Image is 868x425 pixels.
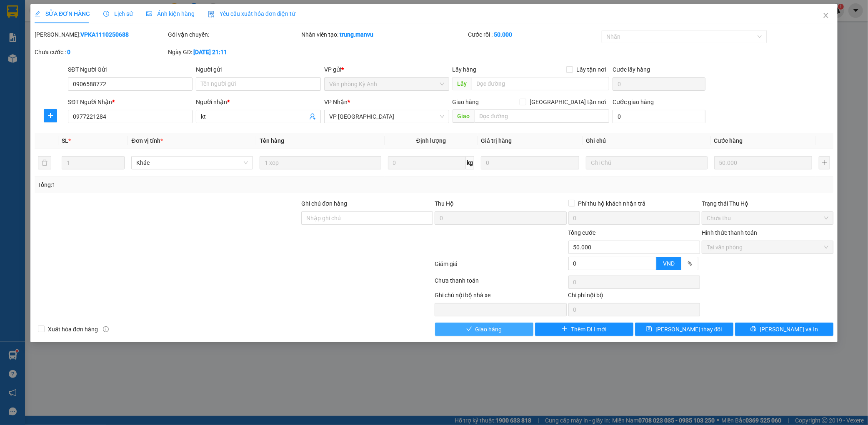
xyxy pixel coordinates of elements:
div: Ghi chú nội bộ nhà xe [435,291,566,303]
span: Lấy tận nơi [573,65,609,74]
span: Tổng cước [568,229,596,236]
button: checkGiao hàng [435,323,533,336]
input: 0 [714,156,813,169]
button: save[PERSON_NAME] thay đổi [635,323,733,336]
input: Ghi Chú [586,156,708,169]
span: VP Mỹ Đình [329,110,444,123]
span: Lấy hàng [453,66,477,73]
span: Giao hàng [475,325,502,334]
label: Cước lấy hàng [613,66,650,73]
div: Ngày GD: [168,47,300,57]
span: info-circle [103,326,109,332]
span: Chưa thu [707,212,828,224]
span: Giao hàng [453,99,479,105]
span: clock-circle [103,11,109,17]
span: Tại văn phòng [707,241,828,254]
span: Khác [136,157,248,169]
div: Chưa cước : [35,47,166,57]
span: Lịch sử [103,10,133,17]
b: [DATE] 21:11 [193,49,227,55]
span: plus [562,326,568,333]
input: Dọc đường [472,77,609,90]
div: Trạng thái Thu Hộ [702,199,833,208]
label: Cước giao hàng [613,99,654,105]
input: Cước lấy hàng [613,77,705,91]
div: Nhân viên tạo: [301,30,466,39]
span: Giao [453,109,475,123]
span: save [646,326,652,333]
span: printer [750,326,756,333]
span: SỬA ĐƠN HÀNG [35,10,90,17]
input: Cước giao hàng [613,110,705,123]
div: Người gửi [196,65,321,74]
span: picture [146,11,152,17]
input: VD: Bàn, Ghế [260,156,381,169]
span: Giá trị hàng [481,137,512,144]
label: Ghi chú đơn hàng [301,200,347,207]
span: VND [663,260,675,267]
div: SĐT Người Nhận [68,97,193,107]
input: 0 [481,156,579,169]
span: check [466,326,472,333]
span: VP Nhận [324,99,348,105]
input: Ghi chú đơn hàng [301,211,433,225]
span: [PERSON_NAME] thay đổi [655,325,722,334]
button: delete [38,156,51,169]
span: Lấy [453,77,472,90]
span: Yêu cầu xuất hóa đơn điện tử [208,10,296,17]
div: Người nhận [196,97,321,107]
th: Ghi chú [583,133,711,149]
span: SL [62,137,68,144]
button: printer[PERSON_NAME] và In [735,323,833,336]
b: trung.manvu [340,31,373,38]
span: Thêm ĐH mới [571,325,606,334]
span: Văn phòng Kỳ Anh [329,78,444,90]
div: Chi phí nội bộ [568,291,700,303]
button: plus [44,109,57,122]
span: [GEOGRAPHIC_DATA] tận nơi [526,97,609,107]
span: edit [35,11,40,17]
span: [PERSON_NAME] và In [760,325,818,334]
span: close [823,12,829,19]
span: kg [466,156,474,169]
b: VPKA1110250688 [80,31,129,38]
span: Phí thu hộ khách nhận trả [575,199,649,208]
div: [PERSON_NAME]: [35,30,166,39]
span: Định lượng [416,137,446,144]
input: Dọc đường [475,109,609,123]
b: 0 [67,49,70,55]
div: Chưa thanh toán [434,276,568,291]
div: Giảm giá [434,259,568,274]
div: VP gửi [324,65,449,74]
span: plus [44,112,57,119]
span: Cước hàng [714,137,743,144]
span: Ảnh kiện hàng [146,10,195,17]
div: Gói vận chuyển: [168,30,300,39]
span: % [688,260,692,267]
span: Thu Hộ [435,200,454,207]
span: Tên hàng [260,137,284,144]
button: Close [814,4,838,27]
div: Tổng: 1 [38,180,335,189]
button: plus [819,156,830,169]
button: plusThêm ĐH mới [535,323,633,336]
div: Cước rồi : [468,30,600,39]
span: user-add [309,113,316,120]
div: SĐT Người Gửi [68,65,193,74]
label: Hình thức thanh toán [702,229,757,236]
b: 50.000 [494,31,513,38]
span: Xuất hóa đơn hàng [45,325,101,334]
span: Đơn vị tính [131,137,163,144]
img: icon [208,11,215,17]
